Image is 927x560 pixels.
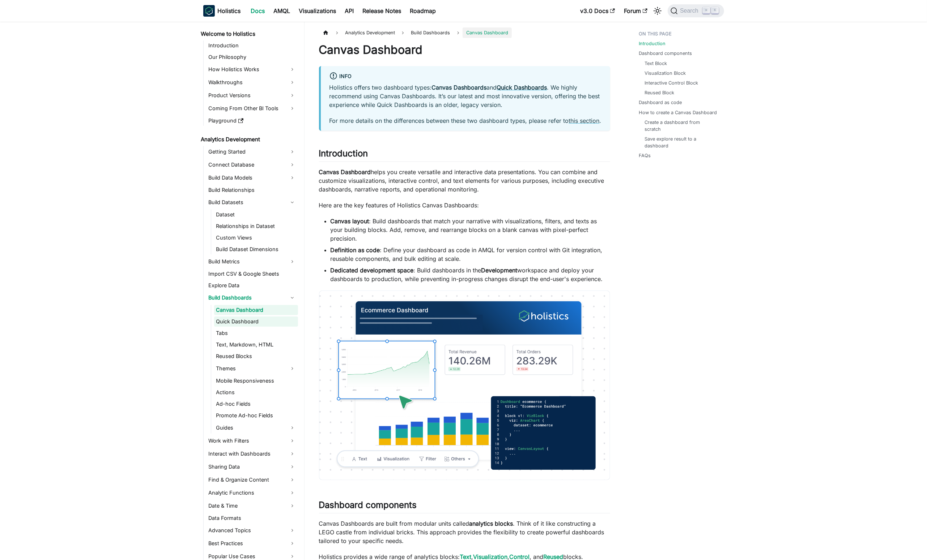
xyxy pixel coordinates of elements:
[576,5,620,17] a: v3.0 Docs
[319,168,371,176] strong: Canvas Dashboard
[639,109,717,116] a: How to create a Canvas Dashboard
[645,119,717,133] a: Create a dashboard from scratch
[207,448,298,460] a: Interact with Dashboards
[207,77,298,88] a: Walkthroughs
[668,4,724,17] button: Search (Command+K)
[199,29,298,39] a: Welcome to Holistics
[645,89,675,96] a: Reused Block
[703,7,710,14] kbd: ⌘
[207,159,298,171] a: Connect Database
[331,217,610,243] li: : Build dashboards that match your narrative with visualizations, filters, and texts as your buil...
[207,197,298,208] a: Build Datasets
[639,152,651,159] a: FAQs
[247,5,269,17] a: Docs
[207,185,298,195] a: Build Relationships
[331,246,380,254] strong: Definition as code
[469,520,513,527] strong: analytics blocks
[214,316,298,327] a: Quick Dashboard
[207,103,298,114] a: Coming From Other BI Tools
[207,461,298,473] a: Sharing Data
[319,519,610,545] p: Canvas Dashboards are built from modular units called . Think of it like constructing a LEGO cast...
[319,290,610,480] img: canvas-dashboard-thumbnail
[319,168,610,194] p: helps you create versatile and interactive data presentations. You can combine and customize visu...
[407,27,454,38] span: Build Dashboards
[329,72,601,81] div: info
[214,410,298,421] a: Promote Ad-hoc Fields
[207,513,298,523] a: Data Formats
[207,292,298,303] a: Build Dashboards
[207,40,298,51] a: Introduction
[207,500,298,512] a: Date & Time
[319,27,333,38] a: Home page
[199,134,298,145] a: Analytics Development
[620,5,652,17] a: Forum
[319,148,610,162] h2: Introduction
[639,40,666,47] a: Introduction
[214,221,298,231] a: Relationships in Dataset
[207,435,298,447] a: Work with Filters
[207,172,298,184] a: Build Data Models
[645,135,717,149] a: Save explore result to a dashboard
[207,90,298,101] a: Product Versions
[569,117,600,124] a: this section
[463,27,512,38] span: Canvas Dashboard
[214,340,298,350] a: Text, Markdown, HTML
[214,233,298,243] a: Custom Views
[214,399,298,409] a: Ad-hoc Fields
[331,217,369,225] strong: Canvas layout
[497,84,547,91] a: Quick Dashboards
[319,201,610,210] p: Here are the key features of Holistics Canvas Dashboards:
[329,83,601,109] p: Holistics offers two dashboard types: and . We highly recommend using Canvas Dashboards. It’s our...
[203,5,241,17] a: HolisticsHolistics
[319,27,610,38] nav: Breadcrumbs
[207,525,298,536] a: Advanced Topics
[214,387,298,397] a: Actions
[214,376,298,386] a: Mobile Responsiveness
[645,70,686,77] a: Visualization Block
[207,146,298,158] a: Getting Started
[214,305,298,315] a: Canvas Dashboard
[218,7,241,15] b: Holistics
[358,5,406,17] a: Release Notes
[319,43,610,57] h1: Canvas Dashboard
[711,7,719,14] kbd: K
[481,267,518,274] strong: Development
[341,27,399,38] span: Analytics Development
[196,22,305,560] nav: Docs sidebar
[214,210,298,220] a: Dataset
[207,52,298,62] a: Our Philosophy
[639,99,682,106] a: Dashboard as code
[639,50,692,57] a: Dashboard components
[269,5,295,17] a: AMQL
[207,256,298,267] a: Build Metrics
[207,269,298,279] a: Import CSV & Google Sheets
[678,8,703,14] span: Search
[319,500,610,513] h2: Dashboard components
[214,422,298,434] a: Guides
[331,246,610,263] li: : Define your dashboard as code in AMQL for version control with Git integration, reusable compon...
[207,116,298,126] a: Playground
[331,267,414,274] strong: Dedicated development space
[432,84,487,91] strong: Canvas Dashboards
[207,538,298,549] a: Best Practices
[207,64,298,75] a: How Holistics Works
[645,79,698,86] a: Interactive Control Block
[329,116,601,125] p: For more details on the differences between these two dashboard types, please refer to .
[652,5,663,17] button: Switch between dark and light mode (currently light mode)
[214,244,298,254] a: Build Dataset Dimensions
[207,487,298,499] a: Analytic Functions
[645,60,667,67] a: Text Block
[203,5,215,17] img: Holistics
[406,5,441,17] a: Roadmap
[295,5,341,17] a: Visualizations
[207,474,298,486] a: Find & Organize Content
[207,280,298,290] a: Explore Data
[331,266,610,283] li: : Build dashboards in the workspace and deploy your dashboards to production, while preventing in...
[341,5,358,17] a: API
[214,363,298,374] a: Themes
[214,328,298,338] a: Tabs
[214,351,298,361] a: Reused Blocks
